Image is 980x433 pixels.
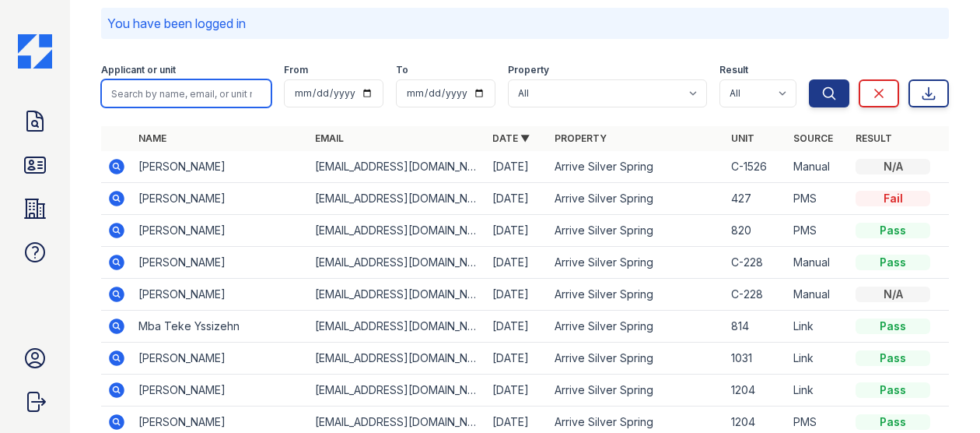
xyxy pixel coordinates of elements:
td: [PERSON_NAME] [132,343,309,375]
td: 427 [725,183,787,215]
td: Arrive Silver Spring [548,247,725,279]
label: Property [508,64,549,76]
td: [EMAIL_ADDRESS][DOMAIN_NAME] [309,279,485,311]
td: [DATE] [486,279,548,311]
td: Link [787,343,849,375]
td: Link [787,375,849,407]
div: Pass [856,414,930,430]
a: Name [138,132,166,144]
td: Arrive Silver Spring [548,151,725,183]
td: C-1526 [725,151,787,183]
div: N/A [856,287,930,302]
a: Date ▼ [492,132,530,144]
td: Arrive Silver Spring [548,279,725,311]
div: Pass [856,382,930,398]
td: [PERSON_NAME] [132,151,309,183]
td: 1204 [725,375,787,407]
td: [EMAIL_ADDRESS][DOMAIN_NAME] [309,183,485,215]
a: Property [555,132,607,144]
td: [PERSON_NAME] [132,247,309,279]
td: [DATE] [486,375,548,407]
td: C-228 [725,279,787,311]
td: [EMAIL_ADDRESS][DOMAIN_NAME] [309,375,485,407]
div: Pass [856,255,930,270]
td: [PERSON_NAME] [132,215,309,247]
input: Search by name, email, or unit number [101,79,271,107]
label: Applicant or unit [101,64,176,76]
td: [DATE] [486,215,548,247]
td: [DATE] [486,151,548,183]
td: Manual [787,151,849,183]
p: You have been logged in [107,14,943,33]
td: Manual [787,247,849,279]
div: Pass [856,350,930,366]
td: [EMAIL_ADDRESS][DOMAIN_NAME] [309,151,485,183]
label: To [396,64,408,76]
td: [DATE] [486,247,548,279]
td: Arrive Silver Spring [548,311,725,343]
td: Arrive Silver Spring [548,215,725,247]
td: [EMAIL_ADDRESS][DOMAIN_NAME] [309,247,485,279]
td: 1031 [725,343,787,375]
td: [DATE] [486,183,548,215]
td: PMS [787,215,849,247]
a: Email [315,132,344,144]
td: [PERSON_NAME] [132,375,309,407]
td: [EMAIL_ADDRESS][DOMAIN_NAME] [309,215,485,247]
td: Mba Teke Yssizehn [132,311,309,343]
td: Arrive Silver Spring [548,343,725,375]
img: CE_Icon_Blue-c292c112584629df590d857e76928e9f676e5b41ef8f769ba2f05ee15b207248.png [18,34,52,69]
td: Manual [787,279,849,311]
td: [PERSON_NAME] [132,279,309,311]
div: Pass [856,319,930,334]
td: PMS [787,183,849,215]
td: 814 [725,311,787,343]
td: [EMAIL_ADDRESS][DOMAIN_NAME] [309,343,485,375]
td: [EMAIL_ADDRESS][DOMAIN_NAME] [309,311,485,343]
td: C-228 [725,247,787,279]
td: [PERSON_NAME] [132,183,309,215]
a: Unit [731,132,754,144]
div: Pass [856,223,930,238]
td: Arrive Silver Spring [548,183,725,215]
td: Arrive Silver Spring [548,375,725,407]
label: From [284,64,308,76]
td: 820 [725,215,787,247]
a: Source [793,132,833,144]
div: N/A [856,159,930,174]
label: Result [719,64,748,76]
a: Result [856,132,892,144]
td: [DATE] [486,311,548,343]
td: Link [787,311,849,343]
td: [DATE] [486,343,548,375]
div: Fail [856,191,930,206]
